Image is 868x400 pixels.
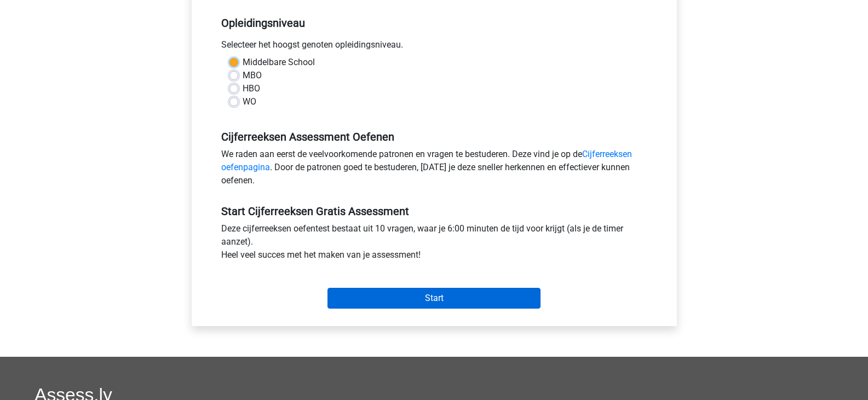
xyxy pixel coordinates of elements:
div: Deze cijferreeksen oefentest bestaat uit 10 vragen, waar je 6:00 minuten de tijd voor krijgt (als... [213,222,656,266]
label: Middelbare School [243,56,315,69]
label: WO [243,95,256,108]
h5: Start Cijferreeksen Gratis Assessment [221,205,647,218]
label: HBO [243,82,260,95]
input: Start [327,288,541,309]
label: MBO [243,69,262,82]
div: Selecteer het hoogst genoten opleidingsniveau. [213,38,656,56]
div: We raden aan eerst de veelvoorkomende patronen en vragen te bestuderen. Deze vind je op de . Door... [213,148,656,192]
h5: Cijferreeksen Assessment Oefenen [221,130,647,143]
h5: Opleidingsniveau [221,12,647,34]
